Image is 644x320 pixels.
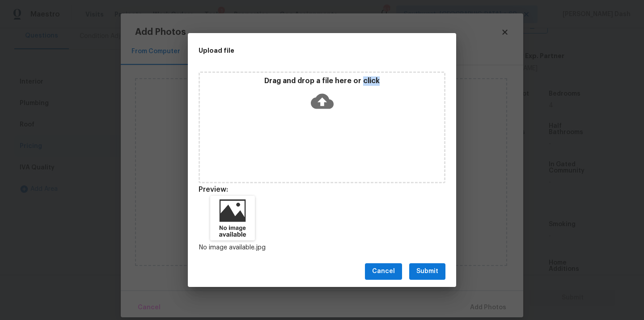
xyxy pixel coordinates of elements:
span: Cancel [372,266,395,277]
h2: Upload file [199,46,405,55]
button: Cancel [365,263,402,280]
span: Submit [416,266,438,277]
p: No image available.jpg [199,243,267,253]
button: Submit [409,263,445,280]
img: Z [210,196,255,240]
p: Drag and drop a file here or click [200,76,444,86]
